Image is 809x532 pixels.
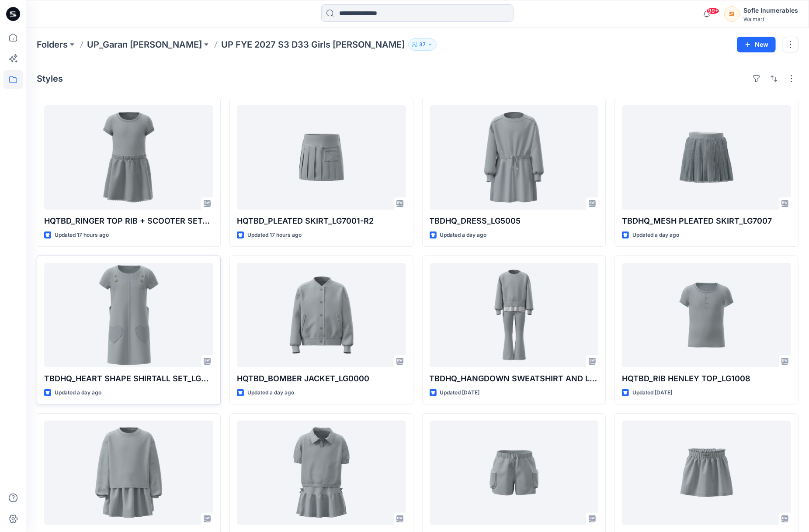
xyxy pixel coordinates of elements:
[247,388,294,397] p: Updated a day ago
[724,6,740,22] div: SI
[237,215,406,227] p: HQTBD_PLEATED SKIRT_LG7001-R2
[37,38,68,51] a: Folders
[55,231,109,240] p: Updated 17 hours ago
[743,16,798,22] div: Walmart
[737,37,776,52] button: New
[430,263,599,367] a: TBDHQ_HANGDOWN SWEATSHIRT AND LEGGING_LG4003 LG9001
[706,7,719,14] span: 99+
[430,105,599,210] a: TBDHQ_DRESS_LG5005
[743,5,798,16] div: Sofie Inumerables
[430,215,599,227] p: TBDHQ_DRESS_LG5005
[632,231,679,240] p: Updated a day ago
[44,105,213,210] a: HQTBD_RINGER TOP RIB + SCOOTER SET_LG1006 LG7006
[632,388,672,397] p: Updated [DATE]
[237,373,406,385] p: HQTBD_BOMBER JACKET_LG0000
[622,263,791,367] a: HQTBD_RIB HENLEY TOP_LG1008
[440,388,480,397] p: Updated [DATE]
[37,73,63,84] h4: Styles
[440,231,487,240] p: Updated a day ago
[237,263,406,367] a: HQTBD_BOMBER JACKET_LG0000
[237,421,406,525] a: TBDHQ_POLO SCOOTER SET LG7009 LG1009
[44,263,213,367] a: TBDHQ_HEART SHAPE SHIRTALL SET_LG5007 6347-A
[622,215,791,227] p: TBDHQ_MESH PLEATED SKIRT_LG7007
[44,373,213,385] p: TBDHQ_HEART SHAPE SHIRTALL SET_LG5007 6347-A
[430,421,599,525] a: HQTBD_WN PULL ON SHORT_LG8007
[408,38,437,51] button: 37
[44,215,213,227] p: HQTBD_RINGER TOP RIB + SCOOTER SET_LG1006 LG7006
[55,388,101,397] p: Updated a day ago
[247,231,302,240] p: Updated 17 hours ago
[221,38,405,51] p: UP FYE 2027 S3 D33 Girls [PERSON_NAME]
[87,38,202,51] a: UP_Garan [PERSON_NAME]
[622,105,791,210] a: TBDHQ_MESH PLEATED SKIRT_LG7007
[237,105,406,210] a: HQTBD_PLEATED SKIRT_LG7001-R2
[44,421,213,525] a: TBDHQ_SWEATSHIRT AND SCOOTER SET LG4000 LG7004
[622,373,791,385] p: HQTBD_RIB HENLEY TOP_LG1008
[430,373,599,385] p: TBDHQ_HANGDOWN SWEATSHIRT AND LEGGING_LG4003 LG9001
[419,40,426,49] p: 37
[622,421,791,525] a: TBDHQ_SCOOTER W/ PIPING_LG7002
